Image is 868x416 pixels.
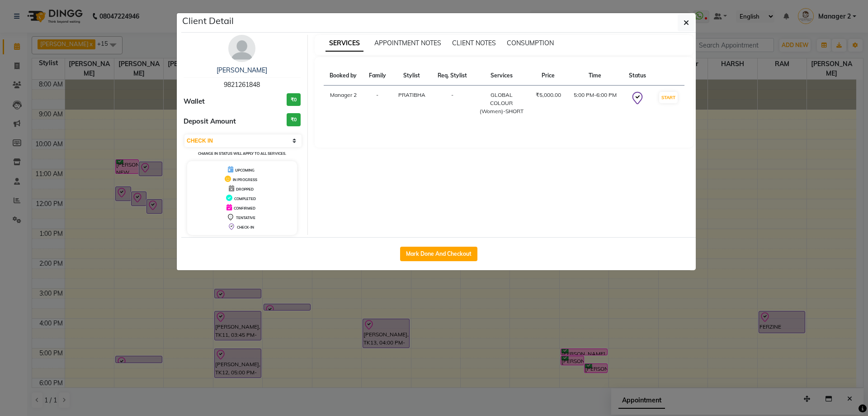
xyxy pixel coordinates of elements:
[473,66,530,86] th: Services
[398,91,425,98] span: PRATIBHA
[184,116,236,127] span: Deposit Amount
[507,39,554,47] span: CONSUMPTION
[234,206,255,210] span: CONFIRMED
[623,66,652,86] th: Status
[217,66,267,74] a: [PERSON_NAME]
[236,187,254,191] span: DROPPED
[182,14,234,28] h5: Client Detail
[287,113,301,126] h3: ₹0
[363,66,392,86] th: Family
[567,86,623,121] td: 5:00 PM-6:00 PM
[224,81,260,89] span: 9821261848
[184,96,205,107] span: Wallet
[363,86,392,121] td: -
[325,35,363,52] span: SERVICES
[400,247,477,261] button: Mark Done And Checkout
[392,66,431,86] th: Stylist
[452,39,496,47] span: CLIENT NOTES
[234,196,256,201] span: COMPLETED
[198,151,286,156] small: Change in status will apply to all services.
[479,91,524,115] div: GLOBAL COLOUR (Women)-SHORT
[567,66,623,86] th: Time
[431,66,473,86] th: Req. Stylist
[235,168,255,172] span: UPCOMING
[237,225,254,230] span: CHECK-IN
[431,86,473,121] td: -
[324,66,363,86] th: Booked by
[233,177,257,182] span: IN PROGRESS
[287,93,301,106] h3: ₹0
[659,92,678,103] button: START
[374,39,441,47] span: APPOINTMENT NOTES
[535,91,561,99] div: ₹5,000.00
[228,35,255,62] img: avatar
[324,86,363,121] td: Manager 2
[236,215,255,220] span: TENTATIVE
[529,66,567,86] th: Price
